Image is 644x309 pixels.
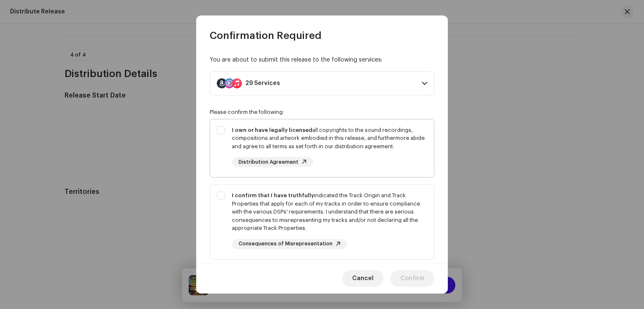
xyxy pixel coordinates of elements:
[232,127,312,133] strong: I own or have legally licensed
[390,270,434,287] button: Confirm
[210,109,434,116] div: Please confirm the following:
[210,56,434,64] div: You are about to submit this release to the following services:
[232,126,427,151] div: all copyrights to the sound recordings, compositions and artwork embodied in this release, and fu...
[210,119,434,178] p-togglebutton: I own or have legally licensedall copyrights to the sound recordings, compositions and artwork em...
[210,71,434,95] p-accordion-header: 29 Services
[342,270,384,287] button: Cancel
[239,241,332,247] span: Consequences of Misrepresentation
[400,270,424,287] span: Confirm
[210,184,434,260] p-togglebutton: I confirm that I have truthfullyindicated the Track Origin and Track Properties that apply for ea...
[210,29,322,42] span: Confirmation Required
[232,191,427,232] div: indicated the Track Origin and Track Properties that apply for each of my tracks in order to ensu...
[232,193,314,198] strong: I confirm that I have truthfully
[352,270,374,287] span: Cancel
[245,80,280,87] div: 29 Services
[239,160,299,165] span: Distribution Agreement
